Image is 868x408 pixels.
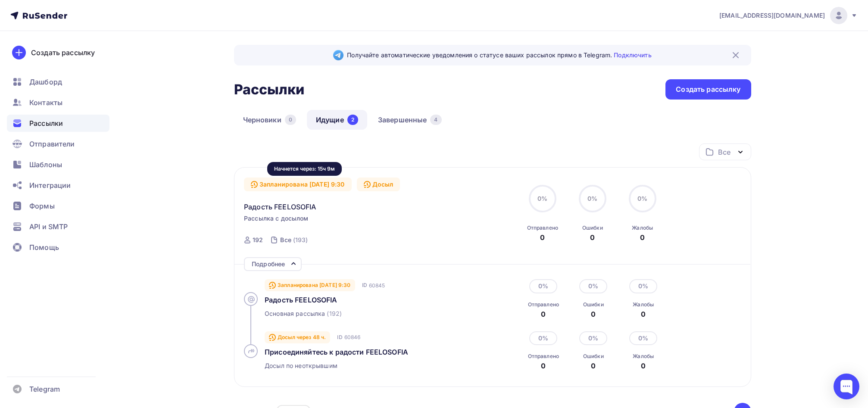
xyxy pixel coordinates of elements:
[7,156,109,173] a: Шаблоны
[719,11,825,20] span: [EMAIL_ADDRESS][DOMAIN_NAME]
[7,94,109,111] a: Контакты
[640,232,645,243] div: 0
[29,201,55,211] span: Формы
[629,279,657,293] div: 0%
[633,301,654,308] div: Жалобы
[279,233,309,247] a: Все (193)
[29,139,75,149] span: Отправители
[676,84,740,94] div: Создать рассылку
[265,347,461,357] a: Присоединяйтесь к радости FEELOSOFIA
[430,115,441,125] div: 4
[31,47,95,58] div: Создать рассылку
[333,50,343,60] img: Telegram
[582,224,603,231] div: Ошибки
[528,361,559,371] div: 0
[265,279,355,291] div: Запланирована [DATE] 9:30
[583,309,604,319] div: 0
[244,178,352,191] div: Запланирована [DATE] 9:30
[633,309,654,319] div: 0
[629,331,657,345] div: 0%
[244,202,316,212] span: Радость FEELOSOFIA
[252,259,285,269] div: Подробнее
[29,77,62,87] span: Дашборд
[699,143,751,160] button: Все
[537,195,547,202] span: 0%
[347,115,358,125] div: 2
[633,361,654,371] div: 0
[265,296,337,304] span: Радость FEELOSOFIA
[285,115,296,125] div: 0
[633,353,654,360] div: Жалобы
[7,73,109,90] a: Дашборд
[344,333,361,341] span: 60846
[327,309,342,318] span: (192)
[7,135,109,153] a: Отправители
[307,110,367,130] a: Идущие2
[529,279,557,293] div: 0%
[369,282,385,289] span: 60845
[280,236,291,244] div: Все
[234,110,305,130] a: Черновики0
[29,180,71,190] span: Интеграции
[529,331,557,345] div: 0%
[719,7,858,24] a: [EMAIL_ADDRESS][DOMAIN_NAME]
[587,195,597,202] span: 0%
[7,115,109,132] a: Рассылки
[718,147,730,157] div: Все
[347,51,651,59] span: Получайте автоматические уведомления о статусе ваших рассылок прямо в Telegram.
[29,384,60,394] span: Telegram
[253,236,263,244] div: 192
[632,224,653,231] div: Жалобы
[362,281,367,290] span: ID
[528,353,559,360] div: Отправлено
[29,221,68,232] span: API и SMTP
[369,110,451,130] a: Завершенные4
[29,97,62,108] span: Контакты
[265,295,461,305] a: Радость FEELOSOFIA
[583,353,604,360] div: Ошибки
[527,224,558,231] div: Отправлено
[29,242,59,252] span: Помощь
[7,197,109,215] a: Формы
[265,309,325,318] span: Основная рассылка
[267,162,342,176] div: Начнется через: 15ч 9м
[337,333,342,342] span: ID
[244,214,309,223] span: Рассылка с досылом
[265,348,408,356] span: Присоединяйтесь к радости FEELOSOFIA
[590,232,595,243] div: 0
[29,118,63,128] span: Рассылки
[29,159,62,170] span: Шаблоны
[637,195,647,202] span: 0%
[579,279,607,293] div: 0%
[579,331,607,345] div: 0%
[357,178,400,191] div: Досыл
[614,51,651,59] a: Подключить
[265,361,337,370] span: Досыл по неоткрывшим
[583,361,604,371] div: 0
[234,81,305,98] h2: Рассылки
[265,331,330,343] div: Досыл через 48 ч.
[540,232,545,243] div: 0
[528,301,559,308] div: Отправлено
[293,236,308,244] div: (193)
[583,301,604,308] div: Ошибки
[528,309,559,319] div: 0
